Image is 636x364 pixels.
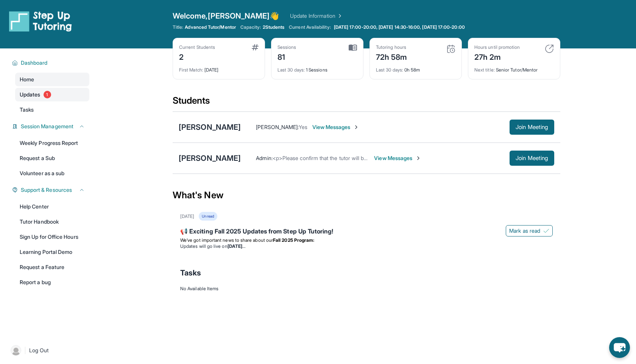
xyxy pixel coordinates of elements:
span: Tasks [180,268,201,278]
div: 81 [277,50,296,62]
div: Students [173,95,560,111]
div: 2 [179,50,215,62]
img: card [545,44,554,53]
div: [DATE] [179,62,259,73]
img: Mark as read [543,228,549,234]
div: 72h 58m [376,50,407,62]
div: Current Students [179,44,215,50]
span: View Messages [312,123,360,131]
a: Weekly Progress Report [15,136,89,150]
span: Last 30 days : [277,67,305,73]
img: Chevron-Right [353,124,359,130]
a: Request a Feature [15,260,89,274]
div: Tutoring hours [376,44,407,50]
a: Volunteer as a sub [15,166,89,180]
a: Update Information [290,12,343,20]
span: View Messages [374,154,421,162]
button: Session Management [18,123,85,130]
img: Chevron Right [335,12,343,20]
span: Next title : [474,67,495,73]
div: [DATE] [180,213,194,219]
div: 1 Sessions [277,62,357,73]
span: Updates [20,91,41,98]
div: 27h 2m [474,50,520,62]
span: Join Meeting [516,156,548,160]
img: logo [9,11,72,32]
span: Advanced Tutor/Mentor [185,24,235,30]
span: Capacity: [240,24,261,30]
span: Welcome, [PERSON_NAME] 👋 [173,11,279,21]
a: [DATE] 17:00-20:00, [DATE] 14:30-16:00, [DATE] 17:00-20:00 [332,24,466,30]
span: Session Management [21,123,73,130]
span: Title: [173,24,183,30]
a: Help Center [15,200,89,213]
span: [PERSON_NAME] : [256,124,299,130]
span: Log Out [29,347,49,354]
button: Join Meeting [510,151,554,166]
img: user-img [11,345,21,356]
div: Sessions [277,44,296,50]
span: Home [20,76,34,83]
span: We’ve got important news to share about our [180,237,273,243]
a: Report a bug [15,275,89,289]
span: [DATE] 17:00-20:00, [DATE] 14:30-16:00, [DATE] 17:00-20:00 [334,24,465,30]
img: Chevron-Right [415,155,421,161]
span: <p>Please confirm that the tutor will be able to attend your first assigned meeting time before j... [273,155,546,161]
div: [PERSON_NAME] [179,122,241,132]
span: 1 [44,91,51,98]
div: Unread [199,212,217,221]
div: Hours until promotion [474,44,520,50]
img: card [349,44,357,51]
button: Support & Resources [18,186,85,194]
img: card [252,44,259,50]
span: Current Availability: [289,24,330,30]
span: First Match : [179,67,203,73]
button: Dashboard [18,59,85,67]
a: Learning Portal Demo [15,245,89,259]
a: Tutor Handbook [15,215,89,229]
span: | [24,346,26,355]
a: Request a Sub [15,151,89,165]
a: |Log Out [8,342,89,359]
strong: [DATE] [228,243,245,249]
span: Admin : [256,155,272,161]
span: Join Meeting [516,125,548,129]
span: Support & Resources [21,186,72,194]
a: Updates1 [15,88,89,101]
span: Dashboard [21,59,48,67]
div: [PERSON_NAME] [179,153,241,163]
span: Tasks [20,106,34,114]
img: card [446,44,455,53]
a: Home [15,73,89,86]
button: Join Meeting [510,120,554,135]
div: No Available Items [180,286,553,292]
div: Senior Tutor/Mentor [474,62,554,73]
span: Mark as read [509,227,540,235]
button: Mark as read [506,225,553,236]
div: 📢 Exciting Fall 2025 Updates from Step Up Tutoring! [180,227,553,237]
a: Tasks [15,103,89,117]
div: 0h 58m [376,62,455,73]
strong: Fall 2025 Program: [273,237,314,243]
div: What's New [173,179,560,212]
a: Sign Up for Office Hours [15,230,89,244]
button: chat-button [609,337,630,358]
span: Yes [299,124,307,130]
span: 2 Students [263,24,285,30]
li: Updates will go live on [180,243,553,249]
span: Last 30 days : [376,67,403,73]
